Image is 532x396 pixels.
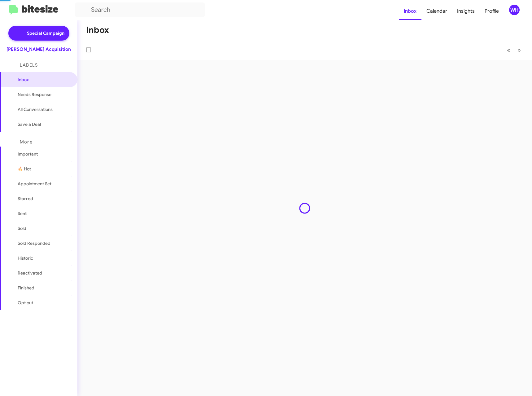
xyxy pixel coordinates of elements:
[507,46,510,54] span: «
[452,2,480,20] a: Insights
[18,106,53,112] span: All Conversations
[421,2,452,20] a: Calendar
[18,225,26,231] span: Sold
[75,2,205,17] input: Search
[514,44,525,56] button: Next
[18,121,41,127] span: Save a Deal
[18,210,27,217] span: Sent
[86,25,109,35] h1: Inbox
[480,2,504,20] a: Profile
[18,151,70,157] span: Important
[27,30,64,36] span: Special Campaign
[8,26,69,41] a: Special Campaign
[504,5,525,15] button: WH
[504,44,525,56] nav: Page navigation example
[503,44,514,56] button: Previous
[18,181,51,187] span: Appointment Set
[18,240,50,246] span: Sold Responded
[18,270,42,276] span: Reactivated
[18,300,33,306] span: Opt out
[18,255,33,261] span: Historic
[18,196,33,202] span: Starred
[18,91,70,98] span: Needs Response
[18,285,34,291] span: Finished
[7,46,71,52] div: [PERSON_NAME] Acquisition
[20,139,33,145] span: More
[18,77,70,83] span: Inbox
[20,62,38,68] span: Labels
[399,2,421,20] a: Inbox
[509,5,520,15] div: WH
[18,166,31,172] span: 🔥 Hot
[517,46,521,54] span: »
